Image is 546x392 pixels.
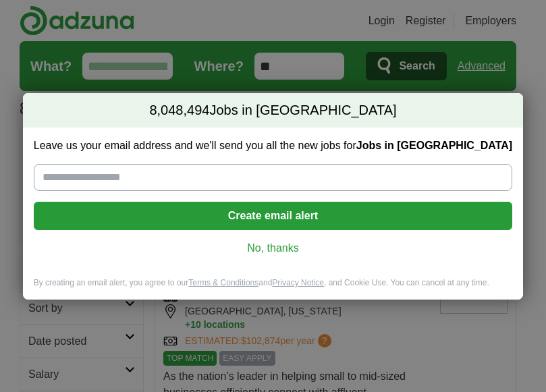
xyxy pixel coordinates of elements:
[356,140,512,151] strong: Jobs in [GEOGRAPHIC_DATA]
[34,138,512,153] label: Leave us your email address and we'll send you all the new jobs for
[45,241,501,256] a: No, thanks
[34,202,512,230] button: Create email alert
[23,277,523,300] div: By creating an email alert, you agree to our and , and Cookie Use. You can cancel at any time.
[188,278,258,287] a: Terms & Conditions
[149,101,209,120] span: 8,048,494
[272,278,324,287] a: Privacy Notice
[23,93,523,128] h2: Jobs in [GEOGRAPHIC_DATA]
